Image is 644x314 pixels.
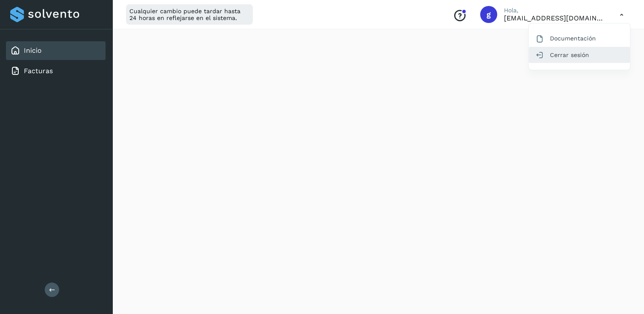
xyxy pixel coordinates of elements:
a: Inicio [24,46,42,54]
div: Facturas [6,62,106,80]
div: Inicio [6,41,106,60]
div: Documentación [529,30,630,46]
div: Cerrar sesión [529,47,630,63]
a: Facturas [24,67,53,75]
